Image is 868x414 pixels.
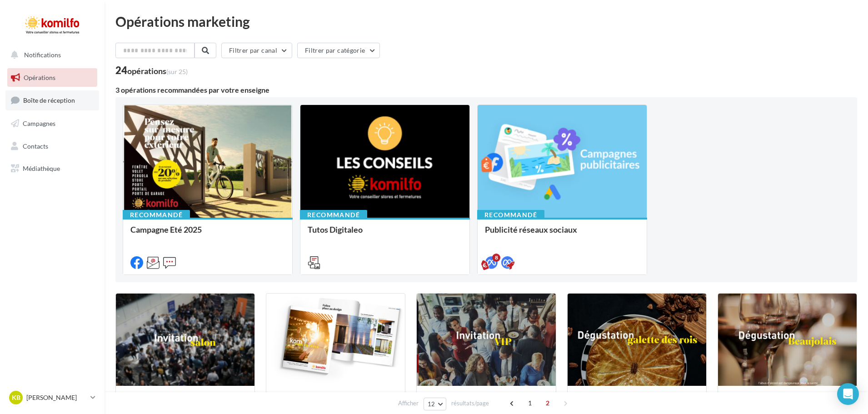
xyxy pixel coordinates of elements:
span: résultats/page [451,399,489,408]
a: Contacts [5,137,99,156]
div: Recommandé [477,210,544,220]
div: 8 [492,254,500,262]
div: 3 opérations recommandées par votre enseigne [115,86,857,94]
span: KB [12,393,20,402]
div: Publicité réseaux sociaux [485,225,639,243]
p: [PERSON_NAME] [26,393,87,402]
div: Recommandé [123,210,190,220]
div: opérations [127,67,188,75]
span: Opérations [24,74,55,81]
a: Opérations [5,68,99,87]
a: Médiathèque [5,159,99,178]
button: Notifications [5,45,95,65]
div: 24 [115,65,188,75]
div: Recommandé [300,210,367,220]
a: KB [PERSON_NAME] [7,389,97,406]
span: 2 [540,396,555,410]
div: Opérations marketing [115,15,857,28]
span: Notifications [24,51,61,59]
span: (sur 25) [166,68,188,75]
span: Médiathèque [23,165,60,172]
button: Filtrer par canal [221,43,292,58]
span: Contacts [23,142,48,150]
span: Afficher [398,399,419,408]
span: 1 [523,396,537,410]
span: Campagnes [23,120,55,127]
a: Boîte de réception [5,90,99,110]
a: Campagnes [5,114,99,133]
div: Tutos Digitaleo [308,225,462,243]
div: Open Intercom Messenger [837,383,859,405]
div: Campagne Eté 2025 [130,225,285,243]
button: 12 [424,398,447,410]
button: Filtrer par catégorie [297,43,380,58]
span: Boîte de réception [23,96,75,104]
span: 12 [428,400,435,408]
